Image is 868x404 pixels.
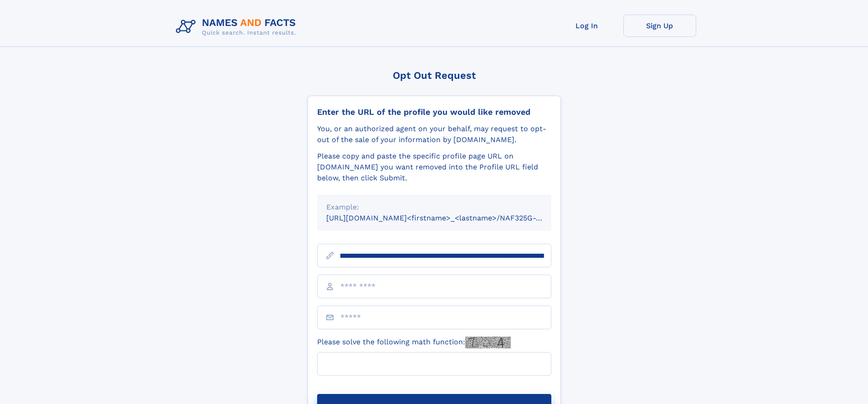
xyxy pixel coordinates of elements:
[550,15,623,37] a: Log In
[623,15,696,37] a: Sign Up
[172,15,303,39] img: Logo Names and Facts
[326,202,542,213] div: Example:
[317,107,551,117] div: Enter the URL of the profile you would like removed
[317,123,551,145] div: You, or an authorized agent on your behalf, may request to opt-out of the sale of your informatio...
[317,151,551,184] div: Please copy and paste the specific profile page URL on [DOMAIN_NAME] you want removed into the Pr...
[326,214,569,222] small: [URL][DOMAIN_NAME]<firstname>_<lastname>/NAF325G-xxxxxxxx
[317,337,511,348] label: Please solve the following math function:
[308,70,561,81] div: Opt Out Request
